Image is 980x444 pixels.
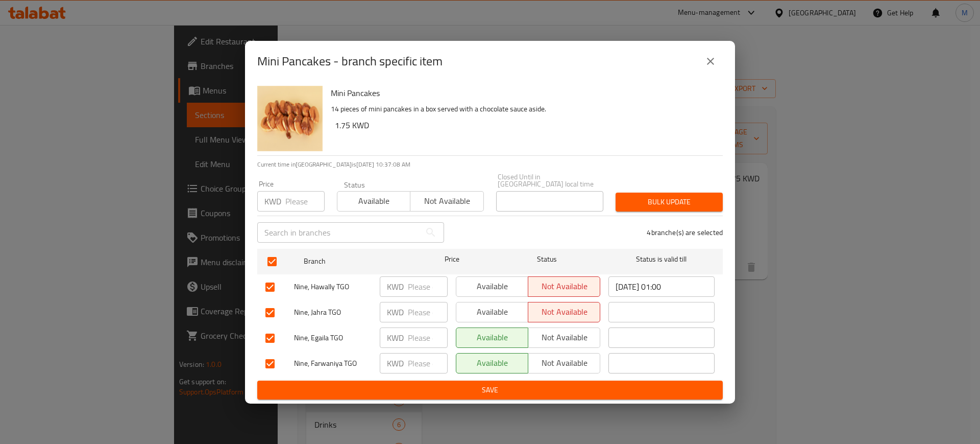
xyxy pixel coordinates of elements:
[494,253,600,266] span: Status
[528,353,600,373] button: Not available
[460,305,524,319] span: Available
[285,191,325,212] input: Please enter price
[460,330,524,345] span: Available
[408,302,448,322] input: Please enter price
[528,276,600,297] button: Not available
[532,356,596,370] span: Not available
[460,356,524,370] span: Available
[532,305,596,319] span: Not available
[608,253,715,266] span: Status is valid till
[294,332,372,344] span: Nine, Egaila TGO
[294,357,372,370] span: Nine, Farwaniya TGO
[647,227,723,238] p: 4 branche(s) are selected
[341,194,406,208] span: Available
[616,193,723,212] button: Bulk update
[335,118,715,132] h6: 1.75 KWD
[418,253,486,266] span: Price
[532,279,596,294] span: Not available
[528,328,600,348] button: Not available
[304,255,410,268] span: Branch
[408,353,448,373] input: Please enter price
[387,357,404,369] p: KWD
[294,281,372,293] span: Nine, Hawally TGO
[410,191,483,212] button: Not available
[414,194,479,208] span: Not available
[460,279,524,294] span: Available
[698,49,723,74] button: close
[456,302,528,322] button: Available
[265,384,715,396] span: Save
[528,302,600,322] button: Not available
[331,103,715,115] p: 14 pieces of mini pancakes in a box served with a chocolate sauce aside.
[337,191,410,212] button: Available
[387,306,404,318] p: KWD
[257,160,723,169] p: Current time in [GEOGRAPHIC_DATA] is [DATE] 10:37:08 AM
[257,86,323,151] img: Mini Pancakes
[532,330,596,345] span: Not available
[456,353,528,373] button: Available
[257,381,723,400] button: Save
[257,222,421,243] input: Search in branches
[456,328,528,348] button: Available
[456,276,528,297] button: Available
[257,53,443,69] h2: Mini Pancakes - branch specific item
[387,281,404,293] p: KWD
[294,306,372,319] span: Nine, Jahra TGO
[264,195,281,207] p: KWD
[624,196,715,208] span: Bulk update
[387,332,404,344] p: KWD
[331,86,715,100] h6: Mini Pancakes
[408,276,448,297] input: Please enter price
[408,328,448,348] input: Please enter price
